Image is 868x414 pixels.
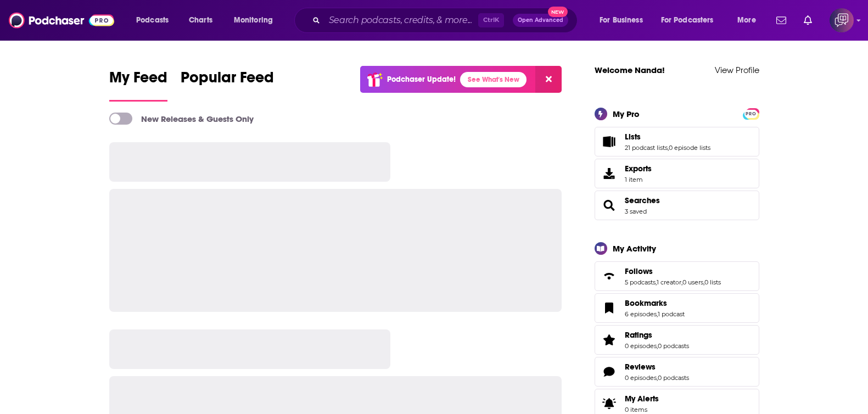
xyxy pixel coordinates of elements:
span: PRO [744,110,758,118]
span: , [681,278,682,286]
a: 1 creator [657,278,681,286]
a: Lists [625,132,710,142]
span: Monitoring [234,13,273,28]
a: 0 users [682,278,703,286]
a: Lists [598,134,620,149]
a: Searches [625,195,660,205]
a: 0 podcasts [658,374,689,382]
span: My Alerts [625,394,659,404]
button: Open AdvancedNew [513,14,568,27]
a: 0 episode lists [669,144,710,152]
span: Ratings [595,325,759,355]
a: PRO [744,109,758,117]
a: Popular Feed [181,68,274,102]
button: open menu [592,12,657,29]
span: Follows [625,266,653,276]
a: 0 lists [704,278,721,286]
a: My Feed [109,68,167,102]
a: Reviews [598,364,620,379]
a: View Profile [715,65,759,75]
span: , [657,374,658,382]
img: Podchaser - Follow, Share and Rate Podcasts [9,10,114,31]
span: My Alerts [598,396,620,411]
span: Podcasts [136,13,169,28]
span: Ratings [625,330,652,340]
span: , [656,278,657,286]
a: New Releases & Guests Only [109,113,254,125]
span: , [703,278,704,286]
button: Show profile menu [830,8,854,32]
a: 0 episodes [625,342,657,350]
span: Searches [595,191,759,220]
span: , [657,310,658,318]
a: 3 saved [625,208,647,215]
a: Ratings [598,332,620,348]
a: 21 podcast lists [625,144,668,152]
span: Charts [189,13,212,28]
a: Welcome Nanda! [595,65,665,75]
span: New [548,7,568,17]
button: open menu [128,12,183,29]
div: My Activity [613,243,656,254]
a: Show notifications dropdown [772,11,791,30]
button: open menu [654,12,730,29]
span: Exports [625,164,652,174]
div: Search podcasts, credits, & more... [305,8,588,33]
span: Bookmarks [595,293,759,323]
span: Logged in as corioliscompany [830,8,854,32]
a: Follows [598,268,620,284]
a: Bookmarks [598,300,620,316]
span: My Feed [109,68,167,93]
span: 0 items [625,406,659,413]
a: Ratings [625,330,689,340]
p: Podchaser Update! [387,75,456,84]
a: Follows [625,266,721,276]
a: 0 episodes [625,374,657,382]
span: More [737,13,756,28]
a: Exports [595,159,759,188]
input: Search podcasts, credits, & more... [324,12,478,29]
a: 5 podcasts [625,278,656,286]
button: open menu [730,12,770,29]
span: Reviews [625,362,656,372]
div: My Pro [613,109,640,119]
a: Bookmarks [625,298,685,308]
span: , [657,342,658,350]
a: See What's New [460,72,527,87]
span: Popular Feed [181,68,274,93]
a: 0 podcasts [658,342,689,350]
span: 1 item [625,176,652,183]
span: Follows [595,261,759,291]
a: Show notifications dropdown [799,11,816,30]
span: , [668,144,669,152]
span: Ctrl K [478,13,504,27]
span: For Business [600,13,643,28]
button: open menu [226,12,287,29]
a: Charts [182,12,219,29]
span: Reviews [595,357,759,387]
img: User Profile [830,8,854,32]
span: Lists [595,127,759,156]
span: Lists [625,132,641,142]
a: 1 podcast [658,310,685,318]
span: Bookmarks [625,298,667,308]
span: Exports [598,166,620,181]
a: Searches [598,198,620,213]
a: Reviews [625,362,689,372]
span: For Podcasters [661,13,714,28]
a: 6 episodes [625,310,657,318]
span: Open Advanced [518,18,563,23]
